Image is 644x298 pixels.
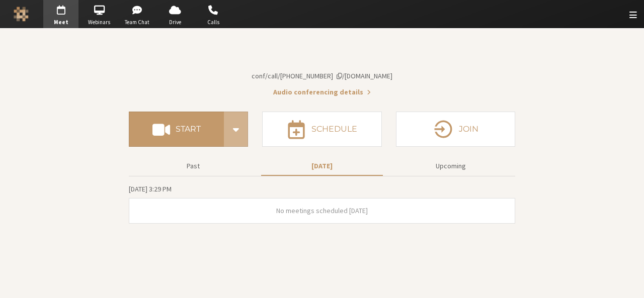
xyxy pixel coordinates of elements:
[252,71,392,81] button: Copy my meeting room linkCopy my meeting room link
[396,112,515,147] button: Join
[43,18,78,27] span: Meet
[311,125,357,133] h4: Schedule
[276,206,368,215] span: No meetings scheduled [DATE]
[176,125,201,133] h4: Start
[224,112,248,147] div: Start conference options
[129,46,515,97] section: Account details
[129,184,172,193] span: [DATE] 3:29 PM
[273,87,371,97] button: Audio conferencing details
[120,18,155,27] span: Team Chat
[262,112,381,147] button: Schedule
[261,157,383,175] button: [DATE]
[459,125,478,133] h4: Join
[132,157,254,175] button: Past
[82,18,117,27] span: Webinars
[252,71,392,80] span: Copy my meeting room link
[129,183,515,224] section: Today's Meetings
[14,7,29,22] img: Iotum
[129,112,224,147] button: Start
[157,18,193,27] span: Drive
[390,157,512,175] button: Upcoming
[196,18,231,27] span: Calls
